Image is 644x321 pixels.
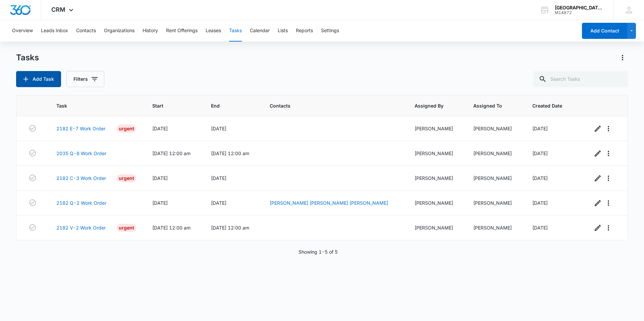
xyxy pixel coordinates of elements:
div: account id [555,10,604,15]
span: Assigned To [473,102,506,109]
a: 2182 V-2 Work Order [56,224,106,231]
button: Add Task [16,71,61,87]
button: Tasks [229,20,242,42]
span: [DATE] [532,126,548,131]
span: Task [56,102,127,109]
span: CRM [51,6,65,13]
button: Settings [321,20,339,42]
button: Actions [617,52,628,63]
span: [DATE] [211,175,226,181]
button: Overview [12,20,33,42]
div: [PERSON_NAME] [415,224,458,231]
span: [DATE] [152,126,168,131]
span: [DATE] [532,200,548,206]
span: [DATE] [211,126,226,131]
span: [DATE] [532,225,548,231]
span: [DATE] [152,175,168,181]
button: Leads Inbox [41,20,68,42]
span: [DATE] [532,150,548,156]
div: Urgent [117,174,136,182]
div: [PERSON_NAME] [415,199,458,206]
div: [PERSON_NAME] [473,150,516,157]
span: Start [152,102,185,109]
p: Showing 1-5 of 5 [299,248,338,255]
div: Urgent [117,224,136,232]
span: Contacts [270,102,389,109]
div: [PERSON_NAME] [415,125,458,132]
a: 2182 E-7 Work Order [56,125,105,132]
span: Assigned By [415,102,448,109]
div: [PERSON_NAME] [473,125,516,132]
a: [PERSON_NAME] [PERSON_NAME] [PERSON_NAME] [270,200,388,206]
a: 2035 Q-8 Work Order [56,150,106,157]
div: [PERSON_NAME] [473,199,516,206]
button: Leases [206,20,221,42]
button: Reports [296,20,313,42]
span: Created Date [532,102,567,109]
span: [DATE] [211,200,226,206]
button: Add Contact [582,23,627,39]
span: [DATE] [152,200,168,206]
div: [PERSON_NAME] [415,150,458,157]
button: Rent Offerings [166,20,198,42]
div: account name [555,5,604,10]
span: [DATE] [532,175,548,181]
button: Organizations [104,20,135,42]
button: Contacts [76,20,96,42]
button: Filters [66,71,104,87]
div: [PERSON_NAME] [415,175,458,182]
div: [PERSON_NAME] [473,224,516,231]
button: Lists [278,20,288,42]
div: [PERSON_NAME] [473,175,516,182]
h1: Tasks [16,53,39,63]
a: 2182 C-3 Work Order [56,175,106,182]
span: [DATE] 12:00 am [211,225,249,231]
span: [DATE] 12:00 am [152,150,191,156]
div: Urgent [117,125,136,133]
span: [DATE] 12:00 am [152,225,191,231]
a: 2182 Q-2 Work Order [56,199,106,206]
span: End [211,102,244,109]
button: History [143,20,158,42]
input: Search Tasks [533,71,628,87]
span: [DATE] 12:00 am [211,150,249,156]
button: Calendar [250,20,270,42]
